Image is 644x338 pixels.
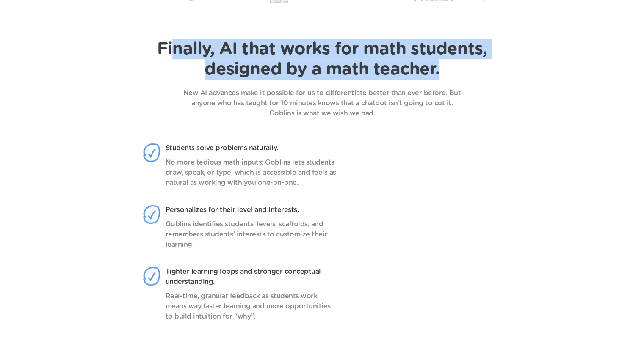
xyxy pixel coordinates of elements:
[166,205,338,215] p: Personalizes for their level and interests.
[166,291,338,322] p: Real-time, granular feedback as students work means way faster learning and more opportunities to...
[205,61,439,78] span: designed by a math teacher.
[166,267,338,287] p: Tighter learning loops and stronger conceptual understanding.
[166,143,338,153] p: Students solve problems naturally.
[166,219,338,250] p: Goblins identifies students’ levels, scaffolds, and remembers students’ interests to customize th...
[157,41,487,58] span: Finally, AI that works for math students,
[166,157,338,188] p: No more tedious math inputs: Goblins lets students draw, speak, or type, which is accessible and ...
[174,88,470,118] p: New AI advances make it possible for us to differentiate better than ever before. But anyone who ...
